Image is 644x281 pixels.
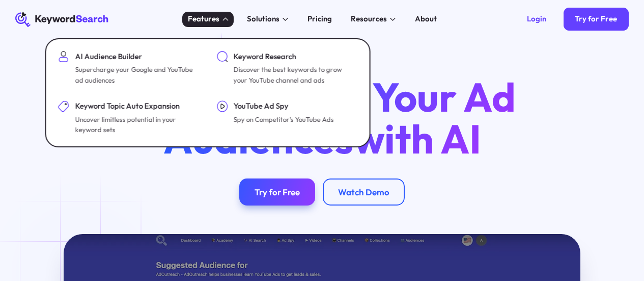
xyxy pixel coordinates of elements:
div: Resources [351,13,387,25]
a: Try for Free [564,8,629,31]
a: About [409,12,443,27]
div: Login [527,14,546,24]
a: Try for Free [239,178,315,206]
div: Keyword Research [234,51,356,63]
h1: Supercharge Your Ad Audiences [111,76,532,160]
a: Keyword Topic Auto ExpansionUncover limitless potential in your keyword sets [52,95,205,141]
div: Solutions [247,13,279,25]
div: AI Audience Builder [75,51,197,63]
div: Try for Free [575,14,617,24]
span: with AI [353,113,481,164]
div: Pricing [307,13,332,25]
a: AI Audience BuilderSupercharge your Google and YouTube ad audiences [52,45,205,91]
a: Keyword ResearchDiscover the best keywords to grow your YouTube channel and ads [211,45,364,91]
a: YouTube Ad SpySpy on Competitor's YouTube Ads [211,95,364,141]
div: About [415,13,437,25]
div: Spy on Competitor's YouTube Ads [234,114,334,125]
div: Try for Free [255,187,300,197]
div: Uncover limitless potential in your keyword sets [75,114,197,135]
a: Pricing [302,12,338,27]
div: Keyword Topic Auto Expansion [75,100,197,112]
div: Supercharge your Google and YouTube ad audiences [75,64,197,85]
div: Discover the best keywords to grow your YouTube channel and ads [234,64,356,85]
div: Watch Demo [338,187,389,197]
div: YouTube Ad Spy [234,100,334,112]
nav: Features [45,38,371,147]
div: Features [188,13,219,25]
a: Login [516,8,558,31]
